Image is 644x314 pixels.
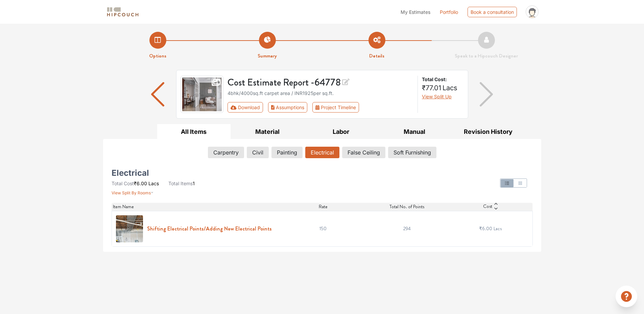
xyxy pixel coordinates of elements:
button: View Split Up [422,93,452,100]
img: Shifting Electrical Points/Adding New Electrical Points [116,215,143,242]
strong: Speak to a Hipcouch Designer [455,52,518,59]
span: Cost [483,203,492,211]
img: arrow left [151,82,164,106]
span: Lacs [148,180,159,186]
span: View Split By Rooms [112,190,151,195]
div: Toolbar with button groups [228,102,413,113]
span: My Estimates [401,9,430,15]
button: Revision History [451,124,525,139]
button: All Items [157,124,231,139]
td: 150 [281,211,365,246]
span: Total Items [168,180,193,186]
div: Book a consultation [468,7,517,17]
div: 4bhk / 4000 sq.ft carpet area / INR 1925 per sq.ft. [228,90,413,97]
li: 1 [168,180,195,187]
h3: Cost Estimate Report - 64778 [228,76,413,88]
span: Lacs [443,84,457,92]
button: Labor [304,124,378,139]
button: Electrical [305,147,339,158]
span: View Split Up [422,94,452,99]
span: Total Cost [112,180,134,186]
h5: Electrical [112,170,149,176]
span: Item Name [113,203,134,210]
button: Material [231,124,304,139]
button: Civil [247,147,269,158]
img: gallery [181,76,224,113]
strong: Options [149,52,166,59]
strong: Summary [258,52,277,59]
strong: Details [369,52,384,59]
span: Rate [319,203,328,210]
span: ₹6.00 [479,225,492,232]
button: Painting [271,147,303,158]
td: 294 [365,211,449,246]
button: Download [228,102,263,113]
img: arrow right [480,82,493,106]
button: Carpentry [208,147,244,158]
strong: Total Cost: [422,76,462,83]
h6: Shifting Electrical Points/Adding New Electrical Points [147,225,272,232]
button: Assumptions [268,102,308,113]
button: False Ceiling [342,147,385,158]
button: Project Timeline [312,102,359,113]
div: First group [228,102,364,113]
button: Manual [378,124,451,139]
span: Lacs [494,225,502,232]
a: Portfolio [440,8,458,16]
img: logo-horizontal.svg [106,6,140,18]
span: Total No. of Points [389,203,424,210]
span: ₹6.00 [134,180,147,186]
span: logo-horizontal.svg [106,4,140,20]
button: View Split By Rooms [112,187,154,196]
span: ₹77.01 [422,84,441,92]
button: Soft Furnishing [388,147,436,158]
